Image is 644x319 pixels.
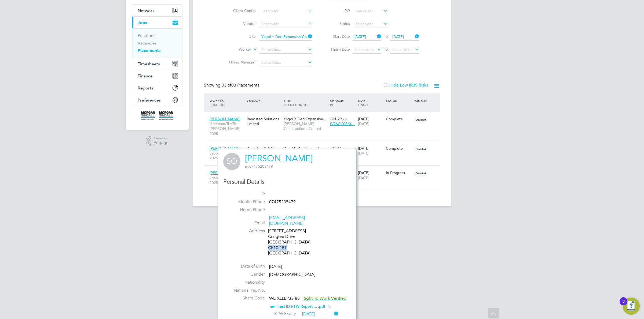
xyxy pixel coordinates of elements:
[153,136,169,141] span: Powered by
[326,8,350,13] label: PO
[326,34,350,39] label: Start Date
[138,97,161,103] span: Preferences
[259,33,312,41] input: Search for...
[245,164,273,169] span: 07475205479
[386,170,411,175] div: In Progress
[330,117,342,121] span: £21.29
[210,121,244,136] span: Gateman/Traffic [PERSON_NAME] 2025
[210,98,225,107] span: / Position
[330,121,355,126] span: P/26CC08/0…
[225,21,256,26] label: Vendor
[358,175,369,180] span: [DATE]
[227,228,265,234] label: Address
[269,272,315,277] span: [DEMOGRAPHIC_DATA]
[386,146,411,151] div: Complete
[269,296,300,301] span: WE-XLLEP33-8S
[210,175,244,185] span: Labourer/Cleaner 2025
[302,296,346,301] span: Right To Work Verified
[259,59,312,66] input: Search for...
[358,121,369,126] span: [DATE]
[284,117,327,121] span: Ysgol Y Deri Expansion…
[354,7,388,15] input: Search for...
[326,21,350,26] label: Status
[392,34,404,39] span: [DATE]
[354,34,366,39] span: [DATE]
[326,47,350,52] label: Finish Date
[357,168,385,183] div: [DATE]
[138,20,147,25] span: Jobs
[382,33,389,40] span: To
[330,146,342,151] span: £19.16
[208,96,245,110] div: Worker
[222,82,231,88] span: 03 of
[259,46,312,54] input: Search for...
[268,228,319,256] div: [STREET_ADDRESS] Craiglee Drive [GEOGRAPHIC_DATA] CF10 4BT [GEOGRAPHIC_DATA]
[225,8,256,13] label: Client Config
[269,199,296,205] span: 07475205479
[284,121,327,131] span: [PERSON_NAME] Construction - Central
[220,47,251,52] label: Worker
[245,96,282,105] div: Vendor
[358,151,369,156] span: [DATE]
[210,170,240,175] span: [PERSON_NAME]
[245,114,282,129] div: Randstad Solutions Limited
[227,199,265,205] label: Mobile Phone
[132,28,182,58] div: Jobs
[269,215,305,226] a: [EMAIL_ADDRESS][DOMAIN_NAME]
[284,146,327,151] span: Ysgol Y Deri Expansion…
[227,280,265,285] label: Nationality
[210,151,244,160] span: Labourer/Cleaner 2025
[132,94,182,106] button: Preferences
[208,167,440,172] a: [PERSON_NAME]Labourer/Cleaner 2025Randstad Solutions LimitedYsgol Y Deri Expansion…[PERSON_NAME] ...
[329,96,357,110] div: Charge
[622,301,625,308] div: 3
[223,178,350,186] h3: Personal Details
[141,111,173,120] img: morgansindall-logo-retina.png
[245,164,249,169] span: m:
[227,295,265,301] label: Share Code
[138,33,155,38] a: Positions
[277,304,325,309] a: Trust ID RTW Report ... .pdf
[245,153,313,164] a: [PERSON_NAME]
[146,136,169,146] a: Powered byEngage
[623,298,640,315] button: Open Resource Center, 3 new notifications
[357,143,385,158] div: [DATE]
[227,264,265,269] label: Date of Birth
[386,117,411,121] div: Complete
[138,61,160,66] span: Timesheets
[138,48,160,53] a: Placements
[138,40,157,46] a: Vacancies
[227,272,265,277] label: Gender
[354,47,374,52] span: Select date
[269,311,296,317] label: RTW Expiry
[259,20,312,28] input: Search for...
[382,46,389,53] span: To
[132,58,182,70] button: Timesheets
[245,143,282,158] div: Randstad Solutions Limited
[354,20,388,28] input: Select one
[132,82,182,94] button: Reports
[132,70,182,82] button: Finance
[259,7,312,15] input: Search for...
[414,145,428,152] span: Disabled
[225,34,256,39] label: Site
[300,310,338,318] input: Select one
[132,111,182,120] a: Go to home page
[208,143,440,148] a: [PERSON_NAME]Labourer/Cleaner 2025Randstad Solutions LimitedYsgol Y Deri Expansion…[PERSON_NAME] ...
[227,288,265,293] label: National Ins. No.
[132,17,182,28] button: Jobs
[383,82,428,88] label: Hide Low IR35 Risks
[225,60,256,65] label: Hiring Manager
[414,170,428,177] span: Disabled
[204,82,260,88] div: Showing
[412,96,431,105] div: IR35 Risk
[357,114,385,129] div: [DATE]
[358,98,368,107] span: / Finish
[269,264,282,269] span: [DATE]
[222,82,259,88] span: 03 Placements
[227,207,265,213] label: Home Phone
[392,47,412,52] span: Select date
[357,96,385,110] div: Start
[138,73,153,78] span: Finance
[343,147,347,151] span: / hr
